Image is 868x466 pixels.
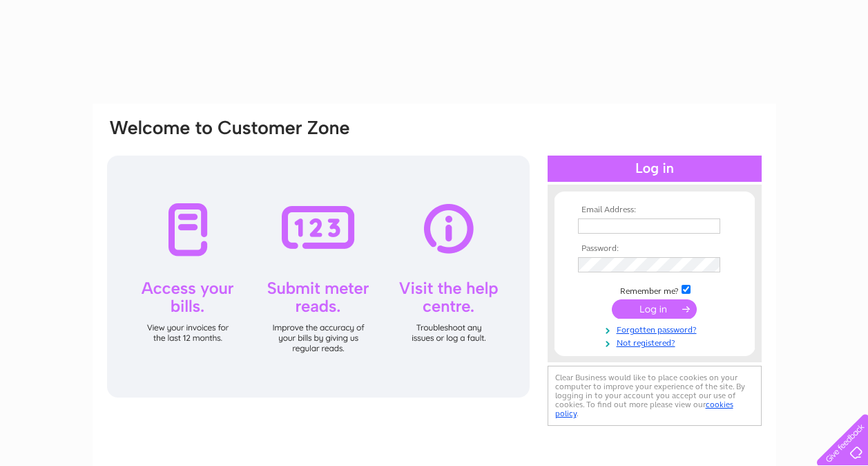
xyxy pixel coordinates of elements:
[578,322,735,335] a: Forgotten password?
[575,244,735,254] th: Password:
[612,299,697,319] input: Submit
[555,400,733,418] a: cookies policy
[578,335,735,348] a: Not registered?
[575,283,735,297] td: Remember me?
[548,366,762,426] div: Clear Business would like to place cookies on your computer to improve your experience of the sit...
[575,205,735,215] th: Email Address:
